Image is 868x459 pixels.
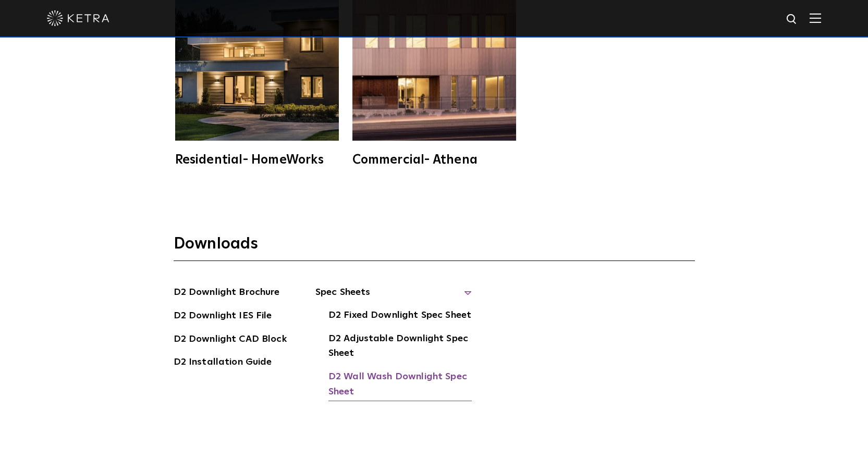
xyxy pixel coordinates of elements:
a: D2 Downlight Brochure [174,285,280,302]
a: D2 Installation Guide [174,355,272,371]
span: Spec Sheets [315,285,472,308]
div: Residential- HomeWorks [175,154,339,166]
a: D2 Wall Wash Downlight Spec Sheet [328,369,472,401]
div: Commercial- Athena [352,154,516,166]
img: Hamburger%20Nav.svg [810,13,821,23]
a: D2 Downlight CAD Block [174,332,287,349]
h3: Downloads [174,234,695,261]
img: search icon [786,13,799,26]
a: D2 Fixed Downlight Spec Sheet [328,308,471,325]
a: D2 Adjustable Downlight Spec Sheet [328,331,472,363]
a: D2 Downlight IES File [174,308,272,325]
img: ketra-logo-2019-white [47,10,109,26]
